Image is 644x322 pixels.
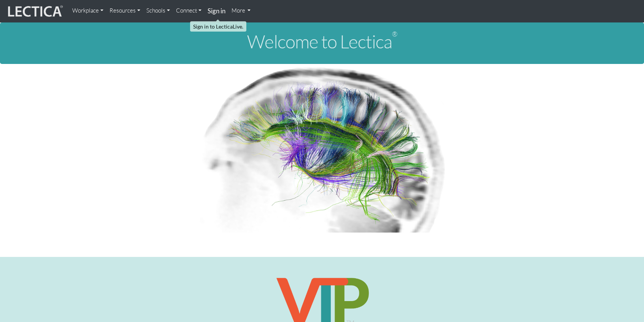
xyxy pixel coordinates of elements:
[195,64,449,233] img: Human Connectome Project Image
[205,3,228,19] a: Sign in
[208,7,225,15] strong: Sign in
[228,3,254,18] a: More
[69,3,106,18] a: Workplace
[173,3,205,18] a: Connect
[143,3,173,18] a: Schools
[6,32,638,52] h1: Welcome to Lectica
[106,3,143,18] a: Resources
[6,4,63,19] img: lecticalive
[392,30,397,38] sup: ®
[190,21,246,32] div: Sign in to LecticaLive.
